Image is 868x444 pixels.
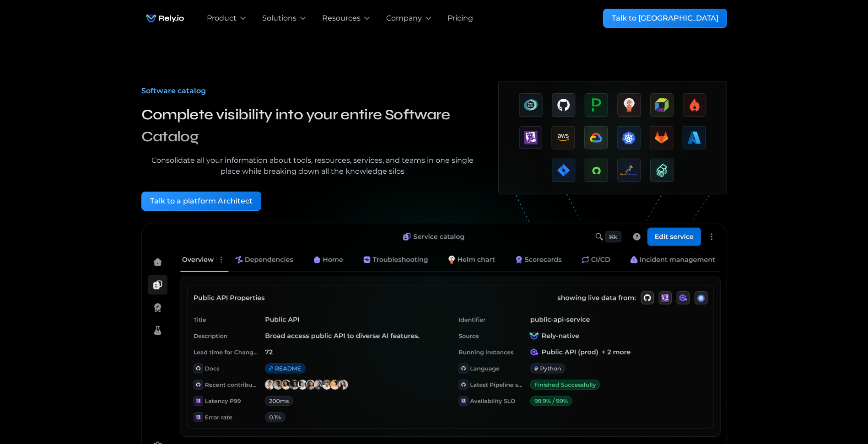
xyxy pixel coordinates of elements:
[141,86,484,96] div: Software catalog
[447,13,473,24] a: Pricing
[141,192,261,211] a: Talk to a platform Architect
[150,196,253,207] div: Talk to a platform Architect
[207,13,237,24] div: Product
[141,155,484,177] div: Consolidate all your information about tools, resources, services, and teams in one single place ...
[612,13,718,24] div: Talk to [GEOGRAPHIC_DATA]
[322,13,361,24] div: Resources
[386,13,422,24] div: Company
[262,13,297,24] div: Solutions
[141,9,189,27] img: Rely.io logo
[141,104,484,148] h3: Complete visibility into your entire Software Catalog
[603,9,727,28] a: Talk to [GEOGRAPHIC_DATA]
